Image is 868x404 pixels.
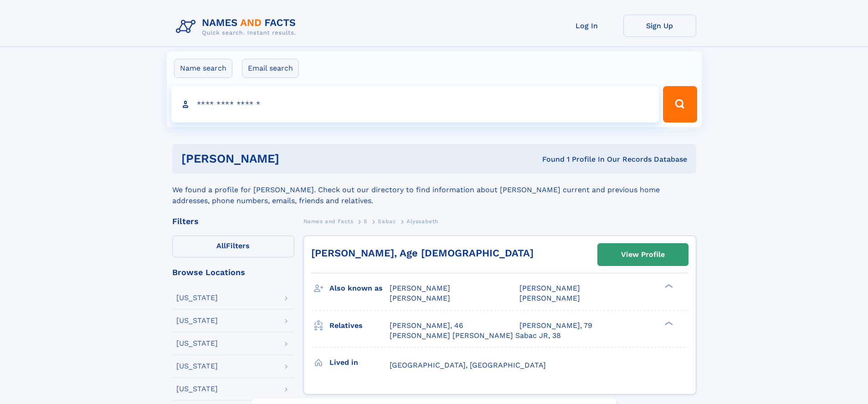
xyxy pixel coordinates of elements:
[174,59,232,78] label: Name search
[176,385,218,393] div: [US_STATE]
[390,331,561,341] a: [PERSON_NAME] [PERSON_NAME] Sabac JR, 38
[329,281,390,296] h3: Also known as
[172,217,294,225] div: Filters
[378,215,396,227] a: Sabac
[181,153,411,164] h1: [PERSON_NAME]
[176,294,218,302] div: [US_STATE]
[171,86,659,123] input: search input
[406,218,438,225] span: Alyssabeth
[663,86,697,123] button: Search Button
[390,321,463,331] a: [PERSON_NAME], 46
[663,320,673,326] div: ❯
[364,218,368,225] span: S
[242,59,299,78] label: Email search
[172,174,696,206] div: We found a profile for [PERSON_NAME]. Check out our directory to find information about [PERSON_N...
[172,15,303,39] img: Logo Names and Facts
[303,215,354,227] a: Names and Facts
[621,244,665,265] div: View Profile
[311,247,534,259] a: [PERSON_NAME], Age [DEMOGRAPHIC_DATA]
[550,15,623,37] a: Log In
[390,361,546,369] span: [GEOGRAPHIC_DATA], [GEOGRAPHIC_DATA]
[172,235,294,257] label: Filters
[411,154,687,164] div: Found 1 Profile In Our Records Database
[598,244,688,266] a: View Profile
[176,317,218,324] div: [US_STATE]
[390,294,450,302] span: [PERSON_NAME]
[172,268,294,276] div: Browse Locations
[329,355,390,370] h3: Lived in
[623,15,696,37] a: Sign Up
[176,340,218,347] div: [US_STATE]
[390,284,450,292] span: [PERSON_NAME]
[519,321,592,331] a: [PERSON_NAME], 79
[329,318,390,333] h3: Relatives
[176,363,218,370] div: [US_STATE]
[216,241,226,250] span: All
[519,294,580,302] span: [PERSON_NAME]
[519,284,580,292] span: [PERSON_NAME]
[364,215,368,227] a: S
[663,283,673,289] div: ❯
[378,218,396,225] span: Sabac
